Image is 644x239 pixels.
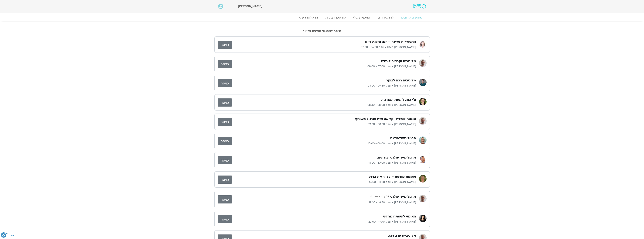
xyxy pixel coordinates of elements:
[295,16,322,19] a: ההקלטות שלי
[397,16,426,19] a: מפגשים קרובים
[381,97,416,102] h3: צ'י קונג להנעת האנרגיה
[419,40,427,48] img: אורנה סמלסון רוחם
[322,16,349,19] a: קורסים ותכניות
[383,214,416,219] h3: האומץ להיפתח מחדש
[232,45,416,50] p: [PERSON_NAME] רוחם • יום ג׳ 06:30 - 07:00
[218,60,232,68] a: כניסה
[232,220,416,224] p: [PERSON_NAME] • יום ג׳ 19:45 - 22:00
[369,175,416,179] h3: אומנות מודעת – לצייר את הרגע
[355,117,416,121] h3: סנגהה לומדת- קריאה שיח ותרגול משותף
[218,98,232,107] a: כניסה
[218,137,232,145] a: כניסה
[218,195,232,203] a: כניסה
[374,16,397,19] a: לוח שידורים
[232,141,416,146] p: [PERSON_NAME] • יום ג׳ 09:00 - 10:00
[419,98,427,105] img: רונית מלכין
[232,161,416,165] p: [PERSON_NAME] • יום ג׳ 10:00 - 11:00
[388,234,416,238] h3: מדיטציית ערב רכה
[419,195,427,202] img: דקל קנטי
[419,59,427,67] img: דקל קנטי
[218,118,232,126] a: כניסה
[218,16,426,19] nav: Menu
[232,200,416,205] p: [PERSON_NAME] • יום ג׳ 18:30 - 19:30
[386,78,416,83] h3: מדיטציה רכה לבוקר
[218,176,232,184] a: כניסה
[218,156,232,164] a: כניסה
[232,64,416,69] p: [PERSON_NAME] • יום ג׳ 07:00 - 08:00
[232,84,416,88] p: [PERSON_NAME] • יום ג׳ 07:30 - 08:00
[390,136,416,141] h3: תרגול מיינדפולנס
[232,103,416,107] p: [PERSON_NAME] • יום ג׳ 08:00 - 08:30
[377,155,416,160] h3: תרגול מיינדפולנס ובודהיזם
[367,194,390,200] span: 28 min remaining
[232,180,416,184] p: [PERSON_NAME] • יום ג׳ 11:30 - 13:00
[419,156,427,163] img: רון כהנא
[238,4,262,8] span: [PERSON_NAME]
[419,215,427,222] img: ארנינה קשתן
[349,16,374,19] a: התכניות שלי
[218,79,232,87] a: כניסה
[419,117,427,125] img: דקל קנטי
[218,41,232,49] a: כניסה
[390,194,416,199] h3: תרגול מיינדפולנס
[214,29,430,33] h2: כניסה למפגשי תודעה בריאה
[232,122,416,127] p: [PERSON_NAME] • יום ג׳ 08:30 - 09:30
[419,79,427,86] img: אורי דאובר
[218,215,232,223] a: כניסה
[419,136,427,144] img: ניב אידלמן
[365,40,416,44] h3: התעוררות עדינה – יוגה והכנה ליום
[381,59,416,63] h3: מדיטציה וקבוצה לומדת
[419,175,427,183] img: דורית טייכמן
